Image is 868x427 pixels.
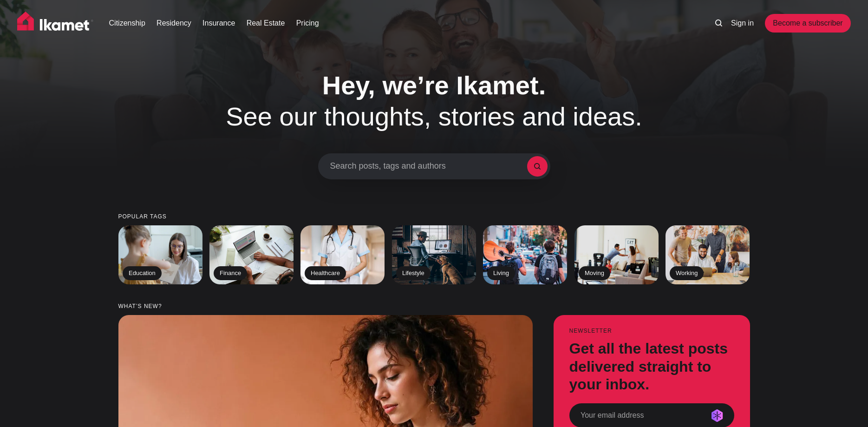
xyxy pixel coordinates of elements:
a: Residency [157,18,191,29]
small: Newsletter [569,328,734,334]
h2: Healthcare [305,266,346,280]
a: Sign in [731,18,754,29]
a: Lifestyle [392,225,476,284]
h2: Living [487,266,515,280]
a: Healthcare [300,225,385,284]
a: Pricing [296,18,319,29]
small: Popular tags [118,214,750,220]
span: Search posts, tags and authors [330,161,527,171]
a: Education [118,225,202,284]
h2: Lifestyle [396,266,431,280]
small: What’s new? [118,303,750,309]
a: Citizenship [109,18,145,29]
h3: Get all the latest posts delivered straight to your inbox. [569,340,734,393]
h2: Finance [214,266,247,280]
a: Moving [574,225,659,284]
a: Become a subscriber [765,14,850,33]
a: Finance [209,225,294,284]
h1: See our thoughts, stories and ideas. [197,70,671,132]
img: Ikamet home [17,12,93,35]
a: Real Estate [247,18,285,29]
h2: Education [123,266,162,280]
h2: Moving [579,266,610,280]
a: Insurance [202,18,235,29]
a: Working [666,225,750,284]
h2: Working [670,266,704,280]
span: Hey, we’re Ikamet. [322,71,546,100]
a: Living [483,225,567,284]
